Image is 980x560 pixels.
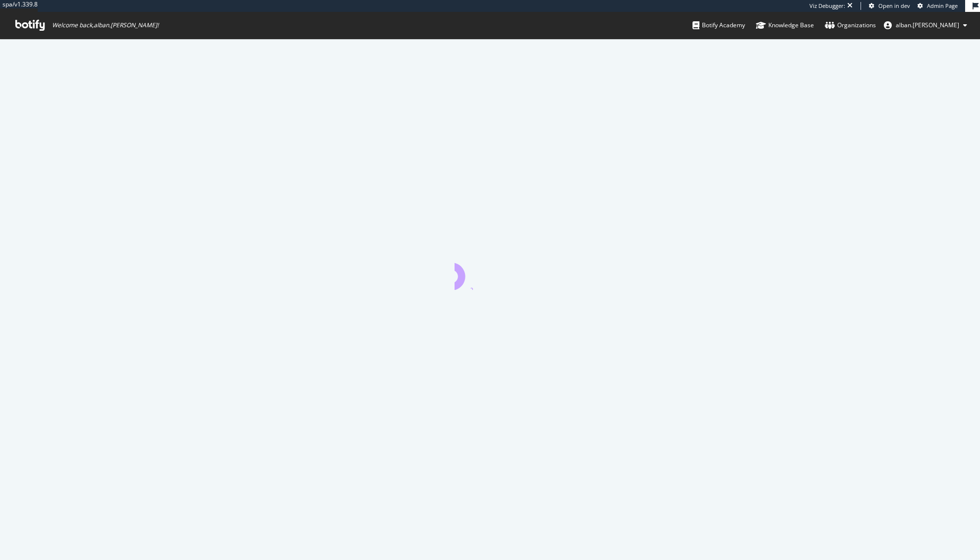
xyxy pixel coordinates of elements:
[918,2,958,10] a: Admin Page
[876,17,975,33] button: alban.[PERSON_NAME]
[825,12,876,39] a: Organizations
[896,21,959,29] span: alban.ruelle
[825,20,876,30] div: Organizations
[692,20,745,30] div: Botify Academy
[756,12,814,39] a: Knowledge Base
[809,2,845,10] div: Viz Debugger:
[756,20,814,30] div: Knowledge Base
[869,2,910,10] a: Open in dev
[692,12,745,39] a: Botify Academy
[52,21,159,29] span: Welcome back, alban.[PERSON_NAME] !
[878,2,910,9] span: Open in dev
[927,2,958,9] span: Admin Page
